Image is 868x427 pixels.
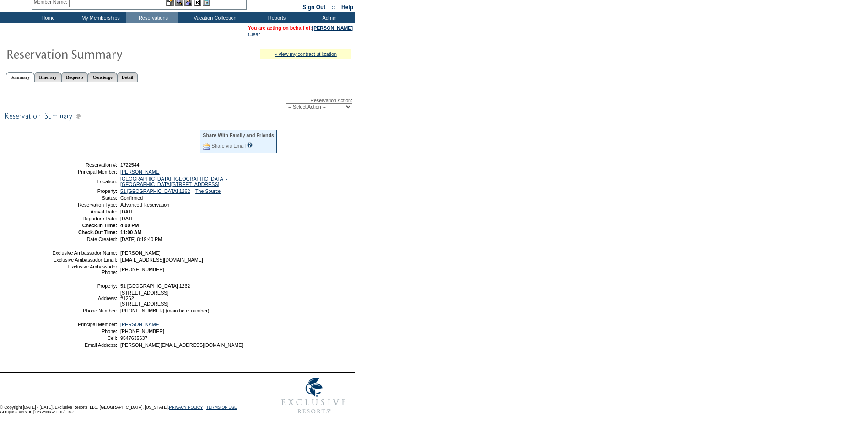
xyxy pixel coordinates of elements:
td: Exclusive Ambassador Phone: [52,264,117,275]
span: [PERSON_NAME] [120,250,161,256]
strong: Check-Out Time: [78,230,117,235]
span: You are acting on behalf of: [248,25,353,31]
td: Reservation #: [52,162,117,168]
span: 11:00 AM [120,230,141,235]
td: Exclusive Ambassador Email: [52,257,117,263]
a: [PERSON_NAME] [120,169,161,175]
td: Status: [52,195,117,201]
td: Address: [52,290,117,307]
a: Help [341,4,353,11]
td: Reservation Type: [52,202,117,208]
a: [PERSON_NAME] [120,322,161,327]
strong: Check-In Time: [82,223,117,228]
img: Exclusive Resorts [273,373,355,419]
span: 9547635637 [120,335,147,341]
td: Principal Member: [52,322,117,327]
span: :: [332,4,335,11]
td: Principal Member: [52,169,117,175]
td: Vacation Collection [178,12,249,23]
span: [PHONE_NUMBER] [120,267,164,272]
td: Home [21,12,73,23]
a: Clear [248,32,260,37]
td: Reports [249,12,302,23]
td: Email Address: [52,342,117,348]
span: [DATE] 8:19:40 PM [120,236,162,242]
img: Reservaton Summary [6,44,189,63]
a: Share via Email [211,143,246,148]
td: Reservations [126,12,178,23]
span: [EMAIL_ADDRESS][DOMAIN_NAME] [120,257,203,263]
a: Sign Out [302,4,325,11]
span: 1722544 [120,162,140,168]
td: Cell: [52,335,117,341]
a: 51 [GEOGRAPHIC_DATA] 1262 [120,188,190,194]
td: Location: [52,176,117,187]
a: » view my contract utilization [275,51,337,57]
a: [GEOGRAPHIC_DATA], [GEOGRAPHIC_DATA] - [GEOGRAPHIC_DATA][STREET_ADDRESS] [120,176,227,187]
a: Summary [6,72,34,82]
span: [DATE] [120,209,136,214]
a: Requests [61,72,88,82]
td: Arrival Date: [52,209,117,214]
td: My Memberships [73,12,126,23]
div: Reservation Action: [5,98,352,110]
span: 4:00 PM [120,223,139,228]
td: Admin [302,12,355,23]
td: Exclusive Ambassador Name: [52,250,117,256]
a: Itinerary [34,72,61,82]
td: Property: [52,188,117,194]
input: What is this? [247,142,253,148]
td: Phone: [52,328,117,334]
span: [PHONE_NUMBER] (main hotel number) [120,308,209,313]
a: PRIVACY POLICY [169,405,203,410]
a: Concierge [88,72,117,82]
a: The Source [195,188,221,194]
span: Advanced Reservation [120,202,169,208]
a: TERMS OF USE [206,405,237,410]
a: Detail [117,72,138,82]
td: Departure Date: [52,216,117,221]
td: Date Created: [52,236,117,242]
a: [PERSON_NAME] [312,25,353,31]
span: [DATE] [120,216,136,221]
td: Phone Number: [52,308,117,313]
td: Property: [52,283,117,289]
img: subTtlResSummary.gif [5,110,279,122]
span: 51 [GEOGRAPHIC_DATA] 1262 [120,283,190,289]
span: [PHONE_NUMBER] [120,328,164,334]
span: [STREET_ADDRESS] #1262 [STREET_ADDRESS] [120,290,168,307]
span: [PERSON_NAME][EMAIL_ADDRESS][DOMAIN_NAME] [120,342,243,348]
span: Confirmed [120,195,143,201]
div: Share With Family and Friends [203,132,274,138]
